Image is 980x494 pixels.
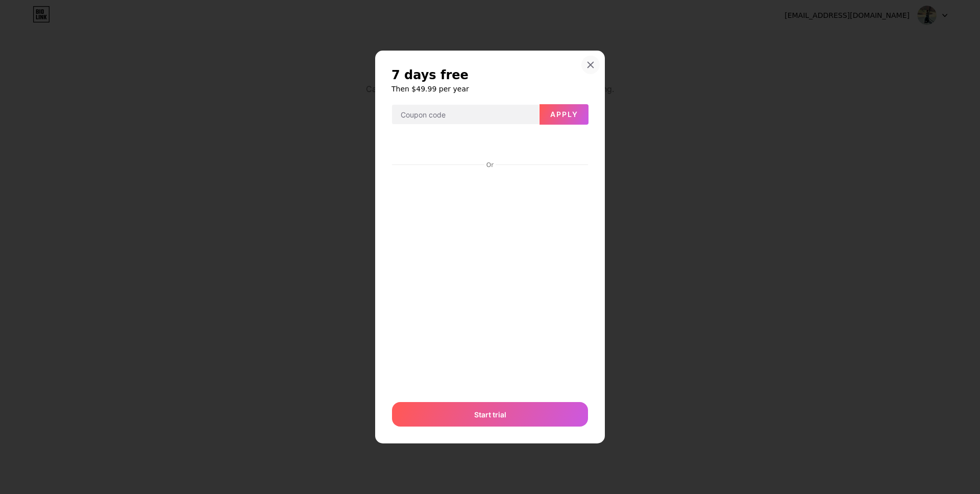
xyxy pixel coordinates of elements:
[392,133,588,158] iframe: Secure payment input frame
[391,67,469,83] span: 7 days free
[391,84,589,94] h6: Then $49.99 per year
[474,409,506,420] span: Start trial
[540,104,589,125] button: Apply
[390,170,590,392] iframe: Secure payment input frame
[484,161,496,169] div: Or
[550,110,578,119] span: Apply
[392,105,539,125] input: Coupon code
